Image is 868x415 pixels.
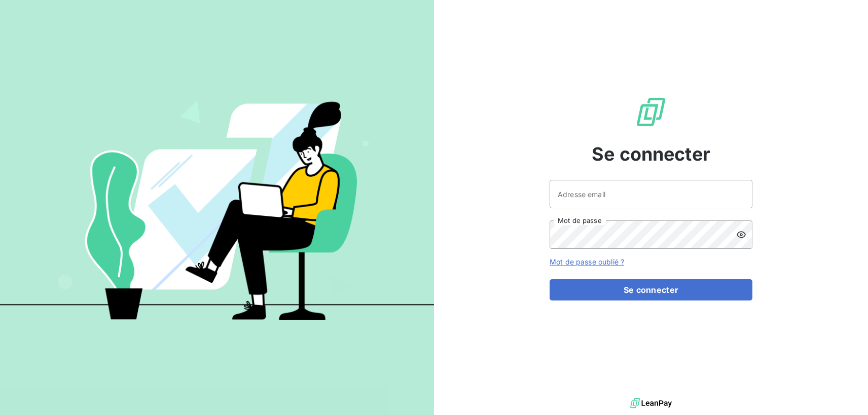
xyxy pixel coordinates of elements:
[630,396,672,411] img: logo
[550,180,752,208] input: placeholder
[550,257,624,266] a: Mot de passe oublié ?
[592,140,710,168] span: Se connecter
[635,96,667,128] img: Logo LeanPay
[550,279,752,300] button: Se connecter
